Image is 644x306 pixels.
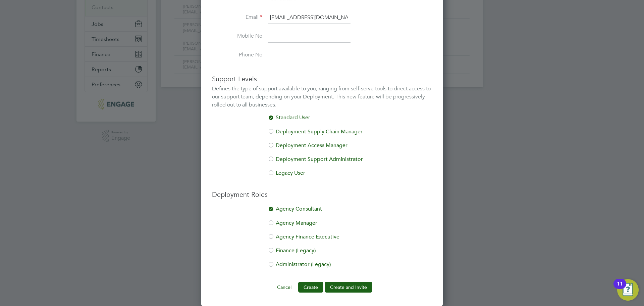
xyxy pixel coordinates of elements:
[212,51,262,58] label: Phone No
[212,261,432,275] li: Administrator (Legacy)
[617,279,639,301] button: Open Resource Center, 11 new notifications
[212,206,432,219] li: Agency Consultant
[212,142,432,156] li: Deployment Access Manager
[212,75,432,83] h3: Support Levels
[212,33,262,40] label: Mobile No
[212,114,432,128] li: Standard User
[272,282,297,293] button: Cancel
[212,156,432,170] li: Deployment Support Administrator
[212,85,432,109] div: Defines the type of support available to you, ranging from self-serve tools to direct access to o...
[212,14,262,21] label: Email
[212,128,432,142] li: Deployment Supply Chain Manager
[212,190,432,199] h3: Deployment Roles
[212,247,432,261] li: Finance (Legacy)
[617,284,623,293] div: 11
[298,282,323,293] button: Create
[325,282,372,293] button: Create and Invite
[212,220,432,233] li: Agency Manager
[212,233,432,247] li: Agency Finance Executive
[212,170,432,177] li: Legacy User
